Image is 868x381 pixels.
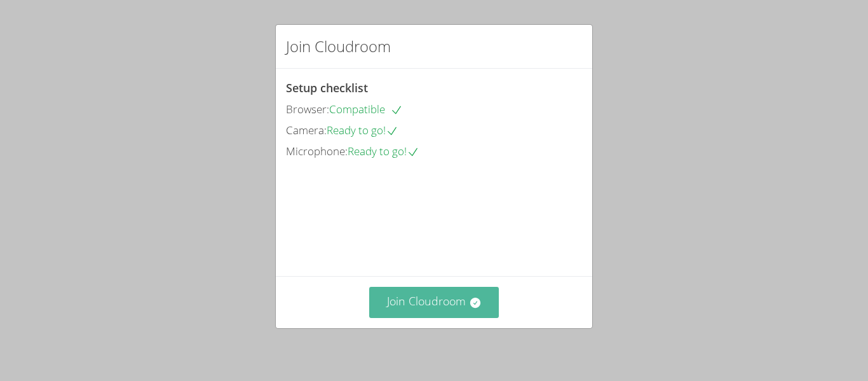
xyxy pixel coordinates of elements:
button: Join Cloudroom [369,287,499,318]
span: Setup checklist [286,80,368,95]
span: Browser: [286,102,329,116]
span: Camera: [286,123,327,137]
span: Ready to go! [327,123,398,137]
span: Ready to go! [348,144,419,158]
span: Microphone: [286,144,348,158]
span: Compatible [329,102,403,116]
h2: Join Cloudroom [286,35,391,58]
